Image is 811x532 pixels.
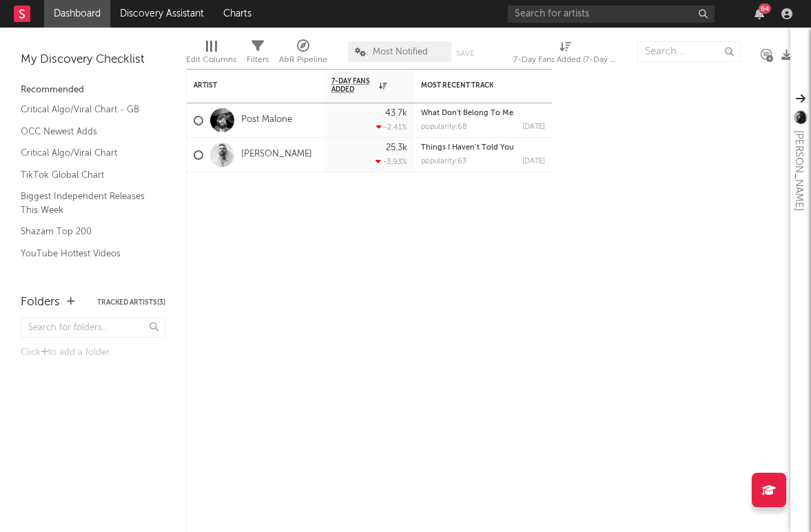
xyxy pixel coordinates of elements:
[386,143,407,152] div: 25.3k
[21,167,152,183] a: TikTok Global Chart
[21,267,152,283] a: Apple Top 200
[186,34,236,74] div: Edit Columns
[421,144,545,152] div: Things I Haven’t Told You
[790,130,807,211] div: [PERSON_NAME]
[21,145,152,161] a: Critical Algo/Viral Chart
[247,52,269,68] div: Filters
[21,318,165,338] input: Search for folders...
[513,34,617,74] div: 7-Day Fans Added (7-Day Fans Added)
[279,52,327,68] div: A&R Pipeline
[373,48,428,57] span: Most Notified
[279,34,327,74] div: A&R Pipeline
[522,158,545,165] div: [DATE]
[331,77,376,94] span: 7-Day Fans Added
[522,123,545,131] div: [DATE]
[21,52,165,68] div: My Discovery Checklist
[421,158,466,165] div: popularity: 63
[385,109,407,118] div: 43.7k
[759,3,771,14] div: 64
[21,82,165,99] div: Recommended
[21,102,152,117] a: Critical Algo/Viral Chart - GB
[456,50,474,57] button: Save
[637,41,741,62] input: Search...
[21,246,152,261] a: YouTube Hottest Videos
[21,224,152,239] a: Shazam Top 200
[241,149,312,161] a: [PERSON_NAME]
[513,52,617,68] div: 7-Day Fans Added (7-Day Fans Added)
[421,81,524,90] div: Most Recent Track
[21,124,152,139] a: OCC Newest Adds
[21,189,152,217] a: Biggest Independent Releases This Week
[376,123,407,132] div: -2.41 %
[241,114,292,126] a: Post Malone
[421,110,513,117] a: What Don't Belong To Me
[97,299,165,306] button: Tracked Artists(3)
[508,6,715,23] input: Search for artists
[376,157,407,166] div: -3.93 %
[421,144,514,152] a: Things I Haven’t Told You
[421,110,545,117] div: What Don't Belong To Me
[754,8,764,19] button: 64
[421,123,467,131] div: popularity: 68
[21,294,60,311] div: Folders
[21,345,165,361] div: Click to add a folder.
[247,34,269,74] div: Filters
[186,52,236,68] div: Edit Columns
[194,81,297,90] div: Artist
